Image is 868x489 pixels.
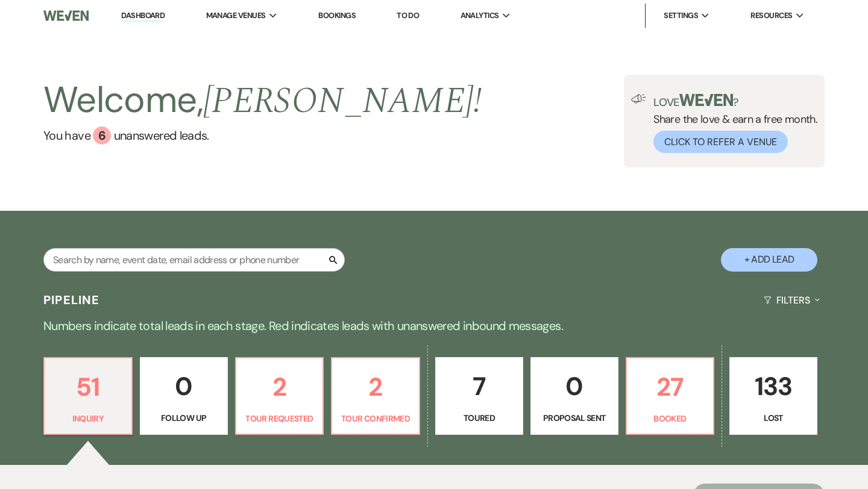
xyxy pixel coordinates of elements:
[653,94,817,108] p: Love ?
[538,366,611,406] p: 0
[759,284,825,316] button: Filters
[339,412,412,425] p: Tour Confirmed
[530,357,618,435] a: 0Proposal Sent
[43,248,345,272] input: Search by name, event date, email address or phone number
[244,412,316,425] p: Tour Requested
[148,366,220,406] p: 0
[339,367,412,407] p: 2
[52,412,124,425] p: Inquiry
[664,10,698,22] span: Settings
[634,412,706,425] p: Booked
[443,411,515,425] p: Toured
[435,357,523,435] a: 7Toured
[397,10,419,20] a: To Do
[646,94,817,153] div: Share the love & earn a free month.
[729,357,817,435] a: 133Lost
[750,10,792,22] span: Resources
[235,357,324,435] a: 2Tour Requested
[148,411,220,425] p: Follow Up
[721,248,817,272] button: + Add Lead
[244,367,316,407] p: 2
[206,10,266,22] span: Manage Venues
[203,73,482,129] span: [PERSON_NAME] !
[631,94,646,104] img: loud-speaker-illustration.svg
[653,131,788,153] button: Click to Refer a Venue
[140,357,228,435] a: 0Follow Up
[331,357,420,435] a: 2Tour Confirmed
[318,10,356,20] a: Bookings
[737,411,810,425] p: Lost
[43,75,482,126] h2: Welcome,
[52,367,124,407] p: 51
[443,366,515,406] p: 7
[43,357,133,435] a: 51Inquiry
[43,291,100,308] h3: Pipeline
[43,3,89,28] img: Weven Logo
[93,126,111,145] div: 6
[121,10,165,22] a: Dashboard
[538,411,611,425] p: Proposal Sent
[634,367,706,407] p: 27
[461,10,499,22] span: Analytics
[737,366,810,406] p: 133
[43,126,482,145] a: You have 6 unanswered leads.
[626,357,715,435] a: 27Booked
[679,94,733,106] img: weven-logo-green.svg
